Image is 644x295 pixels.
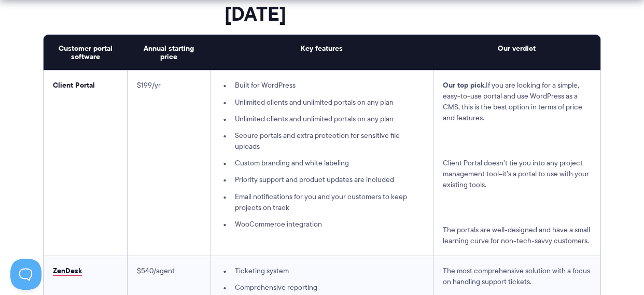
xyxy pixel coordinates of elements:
strong: Our top pick. [443,79,486,91]
li: Priority support and product updates are included [220,174,424,185]
th: Annual starting price [127,35,211,71]
a: ZenDesk [53,265,82,276]
td: $199/yr [127,71,211,256]
li: Email notifications for you and your customers to keep projects on track [220,191,424,213]
p: Client Portal doesn’t tie you into any project management tool–it’s a portal to use with your exi... [443,158,591,190]
th: Key features [211,35,433,71]
li: Comprehensive reporting [220,282,424,293]
li: Unlimited clients and unlimited portals on any plan [220,97,424,108]
li: Ticketing system [220,265,424,276]
iframe: Toggle Customer Support [10,259,41,290]
li: WooCommerce integration [220,219,424,230]
li: Built for WordPress [220,80,424,91]
td: If you are looking for a simple, easy-to-use portal and use WordPress as a CMS, this is the best ... [433,71,600,256]
li: Custom branding and white labeling [220,158,424,168]
th: Customer portal software [44,35,127,71]
p: The portals are well-designed and have a small learning curve for non-tech-savvy customers. [443,224,591,246]
a: Client Portal [53,79,95,91]
li: Secure portals and extra protection for sensitive file uploads [220,130,424,152]
li: Unlimited clients and unlimited portals on any plan [220,114,424,124]
th: Our verdict [433,35,600,71]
